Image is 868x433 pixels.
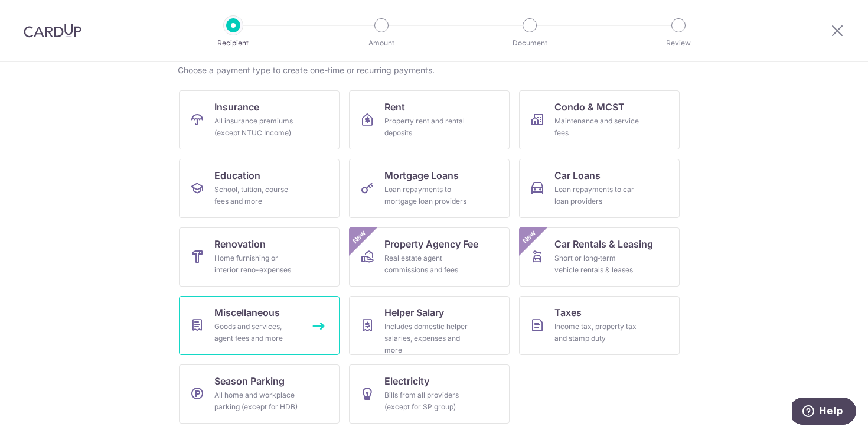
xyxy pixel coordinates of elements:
span: Taxes [554,305,582,320]
iframe: Opens a widget where you can find more information [792,398,856,427]
a: Season ParkingAll home and workplace parking (except for HDB) [179,364,340,424]
div: School, tuition, course fees and more [214,184,299,207]
p: Document [486,37,573,49]
a: Mortgage LoansLoan repayments to mortgage loan providers [349,159,510,218]
a: Car Rentals & LeasingShort or long‑term vehicle rentals & leasesNew [519,227,680,287]
span: New [520,227,539,247]
a: RenovationHome furnishing or interior reno-expenses [179,227,340,287]
a: Helper SalaryIncludes domestic helper salaries, expenses and more [349,296,510,355]
span: Condo & MCST [554,100,625,114]
div: Property rent and rental deposits [384,115,469,139]
div: Choose a payment type to create one-time or recurring payments. [178,64,690,76]
p: Amount [338,37,425,49]
div: Includes domestic helper salaries, expenses and more [384,321,469,356]
span: Education [214,168,260,183]
p: Review [635,37,722,49]
div: Income tax, property tax and stamp duty [554,321,639,344]
span: Electricity [384,374,429,388]
span: Miscellaneous [214,305,280,320]
div: Bills from all providers (except for SP group) [384,389,469,413]
div: Maintenance and service fees [554,115,639,139]
a: Car LoansLoan repayments to car loan providers [519,159,680,218]
div: Short or long‑term vehicle rentals & leases [554,252,639,276]
span: New [350,227,369,247]
span: Property Agency Fee [384,237,478,251]
div: Goods and services, agent fees and more [214,321,299,344]
a: InsuranceAll insurance premiums (except NTUC Income) [179,90,340,149]
span: Season Parking [214,374,285,388]
a: ElectricityBills from all providers (except for SP group) [349,364,510,424]
a: Condo & MCSTMaintenance and service fees [519,90,680,149]
a: TaxesIncome tax, property tax and stamp duty [519,296,680,355]
span: Car Loans [554,168,601,183]
span: Mortgage Loans [384,168,459,183]
img: CardUp [24,24,81,38]
div: Loan repayments to mortgage loan providers [384,184,469,207]
span: Help [27,8,51,19]
a: Property Agency FeeReal estate agent commissions and feesNew [349,227,510,287]
span: Car Rentals & Leasing [554,237,653,251]
span: Insurance [214,100,259,114]
div: Loan repayments to car loan providers [554,184,639,207]
div: Home furnishing or interior reno-expenses [214,252,299,276]
p: Recipient [190,37,277,49]
div: All home and workplace parking (except for HDB) [214,389,299,413]
a: EducationSchool, tuition, course fees and more [179,159,340,218]
span: Renovation [214,237,266,251]
div: Real estate agent commissions and fees [384,252,469,276]
span: Helper Salary [384,305,444,320]
span: Rent [384,100,405,114]
a: MiscellaneousGoods and services, agent fees and more [179,296,340,355]
a: RentProperty rent and rental deposits [349,90,510,149]
div: All insurance premiums (except NTUC Income) [214,115,299,139]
